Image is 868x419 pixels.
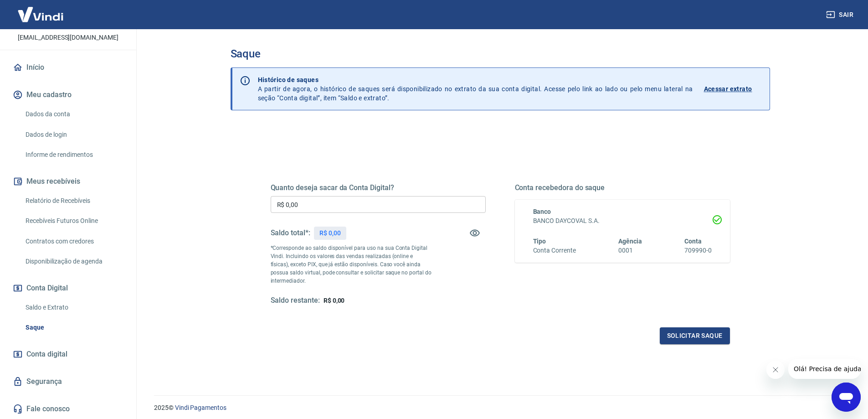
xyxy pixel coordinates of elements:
a: Dados de login [22,125,125,144]
h5: Conta recebedora do saque [515,183,730,192]
p: A partir de agora, o histórico de saques será disponibilizado no extrato da sua conta digital. Ac... [258,75,693,103]
h5: Saldo total*: [271,228,310,238]
h6: 709990-0 [684,246,712,255]
button: Sair [824,6,857,23]
a: Início [11,57,125,78]
p: Histórico de saques [258,75,693,84]
iframe: Mensagem da empresa [788,359,861,379]
span: R$ 0,00 [324,297,345,304]
h6: Conta Corrente [533,246,576,255]
p: *Corresponde ao saldo disponível para uso na sua Conta Digital Vindi. Incluindo os valores das ve... [271,244,432,285]
a: Conta digital [11,344,125,364]
a: Recebíveis Futuros Online [22,212,125,230]
button: Solicitar saque [660,327,730,344]
h3: Saque [231,47,770,60]
a: Saque [22,318,125,337]
p: R$ 0,00 [319,228,341,238]
a: Disponibilização de agenda [22,252,125,271]
iframe: Fechar mensagem [766,361,785,379]
span: Conta digital [26,348,67,361]
span: Olá! Precisa de ajuda? [5,6,77,14]
h5: Saldo restante: [271,296,320,305]
p: [PERSON_NAME] [31,20,104,29]
a: Relatório de Recebíveis [22,191,125,210]
span: Tipo [533,238,546,245]
p: Acessar extrato [704,84,752,93]
a: Vindi Pagamentos [175,404,226,411]
h5: Quanto deseja sacar da Conta Digital? [271,183,486,192]
span: Agência [618,238,642,245]
iframe: Botão para abrir a janela de mensagens [832,383,861,412]
p: 2025 © [154,403,846,413]
span: Banco [533,208,551,215]
a: Contratos com credores [22,232,125,251]
span: Conta [684,238,702,245]
a: Informe de rendimentos [22,145,125,164]
button: Meu cadastro [11,85,125,105]
p: [EMAIL_ADDRESS][DOMAIN_NAME] [18,33,118,42]
a: Dados da conta [22,105,125,124]
h6: BANCO DAYCOVAL S.A. [533,216,712,226]
button: Meus recebíveis [11,171,125,191]
button: Conta Digital [11,278,125,298]
img: Vindi [11,0,70,28]
a: Segurança [11,372,125,392]
h6: 0001 [618,246,642,255]
a: Saldo e Extrato [22,298,125,317]
a: Fale conosco [11,399,125,419]
a: Acessar extrato [704,75,762,103]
